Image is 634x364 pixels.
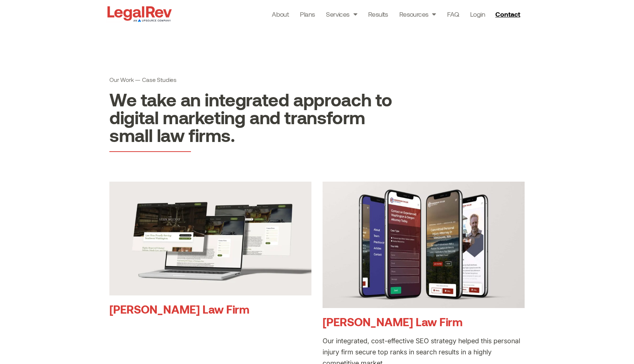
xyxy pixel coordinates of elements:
h2: We take an integrated approach to digital marketing and transform small law firms. [109,90,393,144]
a: Plans [300,9,315,19]
a: Contact [492,8,525,20]
span: Contact [495,11,520,17]
a: Results [368,9,388,19]
a: Services [326,9,357,19]
a: Login [470,9,485,19]
a: FAQ [447,9,459,19]
a: [PERSON_NAME] Law Firm [323,315,463,328]
a: [PERSON_NAME] Law Firm [109,302,250,316]
a: Resources [399,9,436,19]
nav: Menu [272,9,485,19]
img: Conversion-Optimized Injury Law Website [323,182,525,308]
h1: Our Work — Case Studies [109,76,393,83]
a: About [272,9,289,19]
